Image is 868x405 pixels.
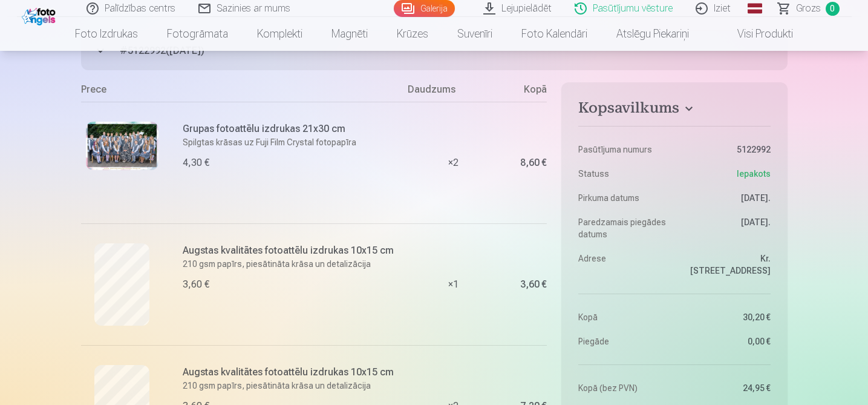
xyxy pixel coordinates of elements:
div: Kopā [498,82,547,102]
dt: Statuss [578,168,668,180]
h6: Grupas fotoattēlu izdrukas 21x30 cm [183,122,401,136]
div: 3,60 € [183,277,209,292]
div: 3,60 € [520,281,547,288]
dd: [DATE]. [680,192,771,204]
a: Atslēgu piekariņi [602,17,703,51]
a: Magnēti [317,17,382,51]
span: Iepakots [737,168,771,180]
a: Foto izdrukas [60,17,152,51]
h6: Augstas kvalitātes fotoattēlu izdrukas 10x15 cm [183,243,401,258]
dt: Kopā [578,311,668,323]
div: 8,60 € [520,159,547,166]
dd: 24,95 € [680,382,771,394]
a: Krūzes [382,17,443,51]
a: Visi produkti [703,17,808,51]
p: 210 gsm papīrs, piesātināta krāsa un detalizācija [183,380,401,392]
a: Foto kalendāri [507,17,602,51]
a: Suvenīri [443,17,507,51]
dd: 0,00 € [680,335,771,347]
dt: Pasūtījuma numurs [578,143,668,156]
div: Daudzums [408,82,498,102]
button: Kopsavilkums [578,99,770,121]
dt: Adrese [578,252,668,277]
dt: Piegāde [578,335,668,347]
dt: Kopā (bez PVN) [578,382,668,394]
div: × 1 [408,223,498,345]
dd: Kr. [STREET_ADDRESS] [680,252,771,277]
div: Prece [81,82,408,102]
div: × 2 [408,102,498,223]
p: Spilgtas krāsas uz Fuji Film Crystal fotopapīra [183,136,401,148]
dd: [DATE]. [680,216,771,240]
dt: Pirkuma datums [578,192,668,204]
span: 0 [826,2,840,16]
span: Grozs [796,1,821,16]
h6: Augstas kvalitātes fotoattēlu izdrukas 10x15 cm [183,365,401,380]
dd: 30,20 € [680,311,771,323]
dt: Paredzamais piegādes datums [578,216,668,240]
img: /fa1 [22,5,59,25]
div: 4,30 € [183,156,209,170]
a: Komplekti [243,17,317,51]
dd: 5122992 [680,143,771,156]
a: Fotogrāmata [152,17,243,51]
p: 210 gsm papīrs, piesātināta krāsa un detalizācija [183,258,401,270]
